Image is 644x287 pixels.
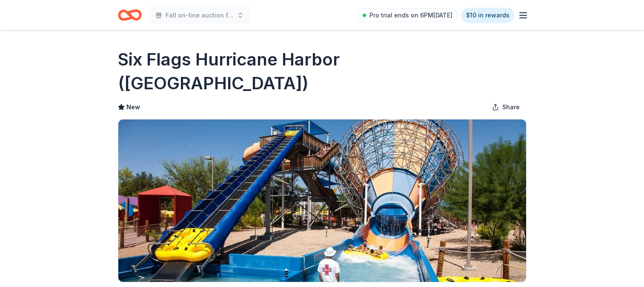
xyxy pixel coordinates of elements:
button: Fall on-line auction fundraiser [149,7,251,24]
a: Home [118,5,142,25]
button: Share [485,99,527,116]
a: $10 in rewards [461,8,515,23]
span: New [126,102,140,112]
span: Fall on-line auction fundraiser [166,10,234,20]
h1: Six Flags Hurricane Harbor ([GEOGRAPHIC_DATA]) [118,48,527,95]
a: Pro trial ends on 6PM[DATE] [358,9,458,22]
span: Pro trial ends on 6PM[DATE] [369,10,452,20]
img: Image for Six Flags Hurricane Harbor (Phoenix) [118,119,526,282]
span: Share [502,102,520,112]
